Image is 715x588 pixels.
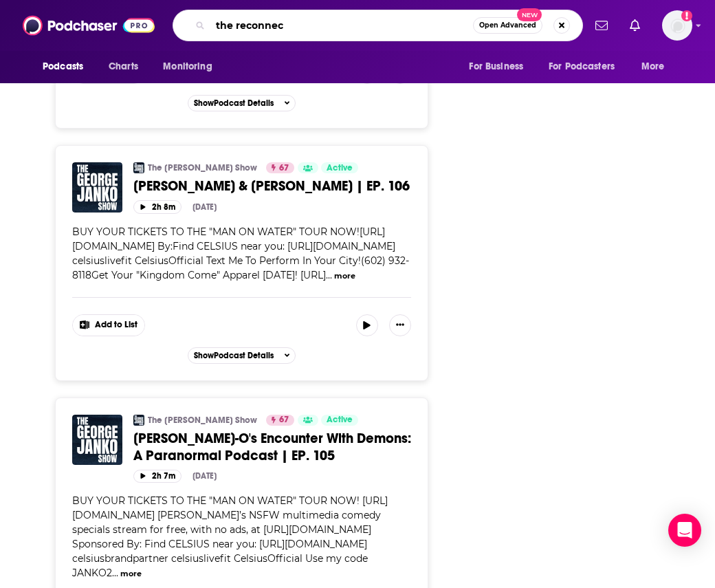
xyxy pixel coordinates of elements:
[210,14,473,36] input: Search podcasts, credits, & more...
[681,10,692,21] svg: Add a profile image
[549,57,615,76] span: For Podcasters
[163,57,212,76] span: Monitoring
[23,12,155,39] img: Podchaser - Follow, Share and Rate Podcasts
[153,54,230,80] button: open menu
[326,269,332,281] span: ...
[479,22,536,29] span: Open Advanced
[266,415,294,426] a: 67
[72,162,122,213] img: Chris D'Elia & Jeff Dye | EP. 106
[334,270,355,282] button: more
[517,8,542,21] span: New
[95,320,137,330] span: Add to List
[109,57,138,76] span: Charts
[173,10,583,41] div: Search podcasts, credits, & more...
[133,430,411,464] a: [PERSON_NAME]-O's Encounter With Demons: A Paranormal Podcast | EP. 105
[72,494,388,579] span: BUY YOUR TICKETS TO THE "MAN ON WATER" TOUR NOW! [URL][DOMAIN_NAME] [PERSON_NAME]’s NSFW multimed...
[133,162,144,173] img: The George Janko Show
[641,57,665,76] span: More
[459,54,540,80] button: open menu
[72,415,122,465] img: Steve-O's Encounter With Demons: A Paranormal Podcast | EP. 105
[279,162,289,175] span: 67
[192,202,217,212] div: [DATE]
[662,10,692,41] button: Show profile menu
[192,471,217,481] div: [DATE]
[100,54,146,80] a: Charts
[148,415,257,426] a: The [PERSON_NAME] Show
[73,315,144,336] button: Show More Button
[148,162,257,173] a: The [PERSON_NAME] Show
[662,10,692,41] span: Logged in as shcarlos
[389,314,411,336] button: Show More Button
[33,54,101,80] button: open menu
[327,162,353,175] span: Active
[473,17,542,34] button: Open AdvancedNew
[266,162,294,173] a: 67
[188,347,296,364] button: ShowPodcast Details
[540,54,635,80] button: open menu
[112,567,118,579] span: ...
[133,415,144,426] img: The George Janko Show
[469,57,523,76] span: For Business
[327,413,353,427] span: Active
[120,568,142,580] button: more
[590,14,613,37] a: Show notifications dropdown
[321,415,358,426] a: Active
[668,514,701,547] div: Open Intercom Messenger
[194,351,274,360] span: Show Podcast Details
[43,57,83,76] span: Podcasts
[72,226,409,281] span: BUY YOUR TICKETS TO THE "MAN ON WATER" TOUR NOW![URL][DOMAIN_NAME] By:Find CELSIUS near you: [URL...
[662,10,692,41] img: User Profile
[321,162,358,173] a: Active
[133,177,410,195] span: [PERSON_NAME] & [PERSON_NAME] | EP. 106
[133,177,411,195] a: [PERSON_NAME] & [PERSON_NAME] | EP. 106
[133,470,181,483] button: 2h 7m
[194,98,274,108] span: Show Podcast Details
[188,95,296,111] button: ShowPodcast Details
[133,200,181,213] button: 2h 8m
[624,14,646,37] a: Show notifications dropdown
[279,413,289,427] span: 67
[632,54,682,80] button: open menu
